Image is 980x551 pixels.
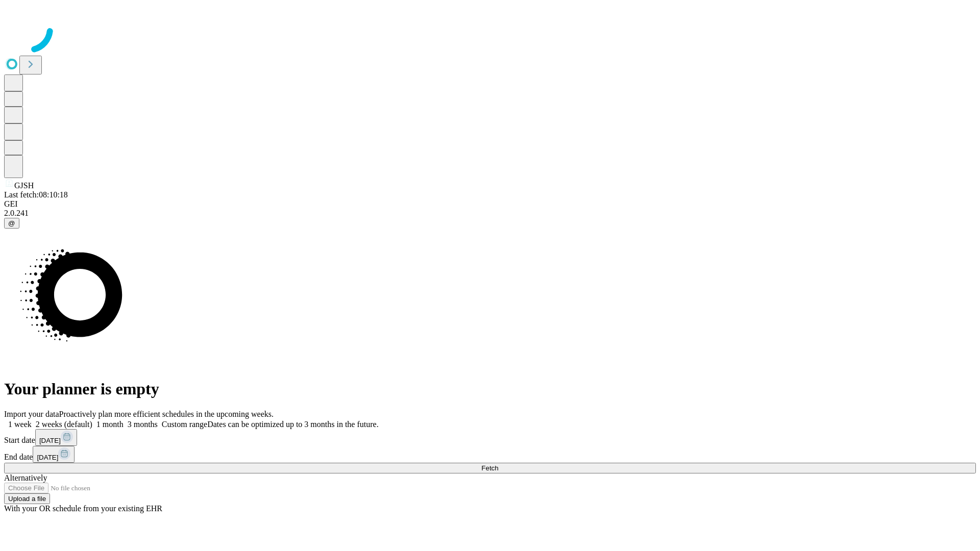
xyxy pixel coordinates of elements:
[37,454,58,461] span: [DATE]
[8,219,15,227] span: @
[481,464,498,472] span: Fetch
[96,420,124,429] span: 1 month
[128,420,158,429] span: 3 months
[4,380,976,398] h1: Your planner is empty
[4,429,976,446] div: Start date
[207,420,378,429] span: Dates can be optimized up to 3 months in the future.
[35,429,77,446] button: [DATE]
[4,463,976,473] button: Fetch
[14,181,34,190] span: GJSH
[4,504,162,513] span: With your OR schedule from your existing EHR
[4,410,59,418] span: Import your data
[4,190,68,199] span: Last fetch: 08:10:18
[4,218,19,229] button: @
[4,473,47,482] span: Alternatively
[8,420,32,429] span: 1 week
[4,209,976,218] div: 2.0.241
[4,446,976,463] div: End date
[59,410,274,418] span: Proactively plan more efficient schedules in the upcoming weeks.
[36,420,92,429] span: 2 weeks (default)
[4,493,50,504] button: Upload a file
[4,199,976,209] div: GEI
[39,437,61,444] span: [DATE]
[33,446,75,463] button: [DATE]
[162,420,207,429] span: Custom range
